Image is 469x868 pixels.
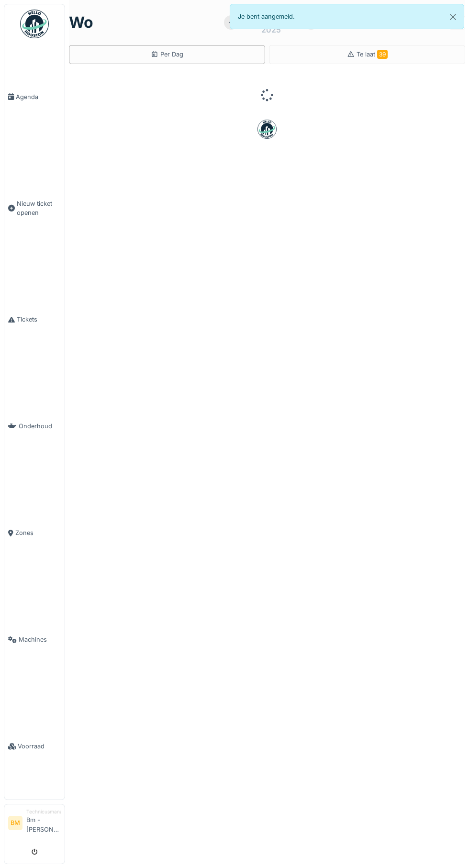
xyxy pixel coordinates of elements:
span: Onderhoud [19,422,61,431]
img: Badge_color-CXgf-gQk.svg [20,10,49,38]
a: Agenda [4,44,65,150]
a: Nieuw ticket openen [4,150,65,266]
div: Technicusmanager [26,808,61,815]
li: Bm - [PERSON_NAME] [26,808,61,838]
div: Je bent aangemeld. [230,4,464,29]
li: BM [8,816,22,830]
div: Per Dag [151,50,183,59]
img: badge-BVDL4wpA.svg [257,120,277,139]
span: Voorraad [18,742,61,751]
button: Close [442,4,464,30]
h1: wo [69,13,93,32]
span: Tickets [17,315,61,324]
span: 39 [377,50,388,59]
a: Voorraad [4,693,65,800]
a: Machines [4,586,65,693]
span: Nieuw ticket openen [17,199,61,217]
span: Agenda [16,92,61,101]
a: Onderhoud [4,373,65,479]
span: Zones [15,528,61,537]
a: Zones [4,479,65,586]
a: Tickets [4,266,65,373]
span: Te laat [357,51,388,58]
span: Machines [19,635,61,644]
a: BM TechnicusmanagerBm - [PERSON_NAME] [8,808,61,840]
div: 2025 [261,24,281,35]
